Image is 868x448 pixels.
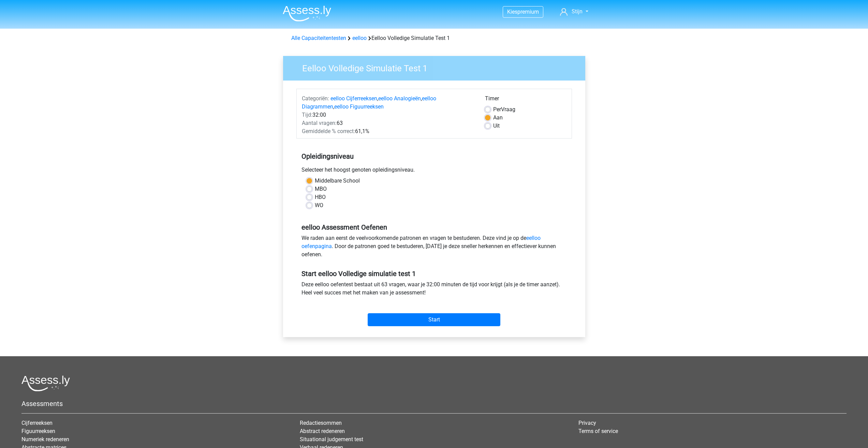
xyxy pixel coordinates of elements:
label: Vraag [493,105,515,114]
input: Start [368,313,500,326]
span: premium [517,9,539,15]
h5: eelloo Assessment Oefenen [301,223,567,231]
div: Selecteer het hoogst genoten opleidingsniveau. [296,166,572,177]
label: HBO [315,193,326,201]
a: Figuurreeksen [21,428,55,434]
div: 63 [297,119,480,127]
a: Stijn [557,8,591,16]
a: Abstract redeneren [300,428,345,434]
div: Eelloo Volledige Simulatie Test 1 [289,34,580,42]
div: Timer [485,95,567,105]
div: , , , [297,95,480,111]
a: Terms of service [578,428,618,434]
span: Categoriën: [302,95,329,102]
h5: Start eelloo Volledige simulatie test 1 [301,270,567,278]
span: Gemiddelde % correct: [302,128,355,134]
h3: Eelloo Volledige Simulatie Test 1 [294,60,580,74]
div: We raden aan eerst de veelvoorkomende patronen en vragen te bestuderen. Deze vind je op de . Door... [296,234,572,261]
h5: Assessments [21,400,847,408]
label: Middelbare School [315,177,360,185]
label: WO [315,201,323,209]
span: Kies [507,9,517,15]
label: Aan [493,114,503,122]
a: eelloo Figuurreeksen [334,103,384,110]
div: 32:00 [297,111,480,119]
img: Assessly logo [21,375,70,391]
label: Uit [493,122,500,130]
h5: Opleidingsniveau [301,149,567,163]
a: Cijferreeksen [21,420,53,426]
a: Alle Capaciteitentesten [291,35,346,41]
a: Redactiesommen [300,420,342,426]
a: eelloo Analogieën [378,95,421,102]
a: Kiespremium [503,7,543,16]
span: Aantal vragen: [302,120,337,126]
a: eelloo [352,35,367,41]
a: Situational judgement test [300,436,363,443]
img: Assessly [283,5,331,21]
span: Tijd: [302,112,312,118]
span: Stijn [572,8,583,15]
label: MBO [315,185,327,193]
div: Deze eelloo oefentest bestaat uit 63 vragen, waar je 32:00 minuten de tijd voor krijgt (als je de... [296,280,572,300]
a: Numeriek redeneren [21,436,69,443]
a: Privacy [578,420,596,426]
a: eelloo Cijferreeksen [330,95,377,102]
div: 61,1% [297,127,480,135]
span: Per [493,106,501,113]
